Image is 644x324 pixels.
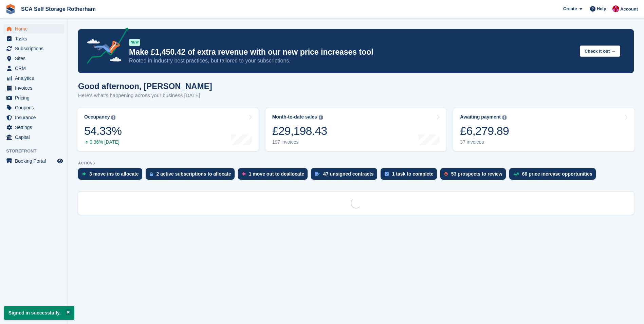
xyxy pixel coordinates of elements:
a: Preview store [56,157,64,165]
div: 66 price increase opportunities [522,171,592,177]
img: price-adjustments-announcement-icon-8257ccfd72463d97f412b2fc003d46551f7dbcb40ab6d574587a9cd5c0d94... [81,28,129,66]
div: 37 invoices [460,139,509,145]
div: 3 move ins to allocate [89,171,139,177]
span: Settings [15,123,56,132]
a: menu [3,83,64,93]
div: £29,198.43 [272,124,327,138]
img: Thomas Webb [612,5,619,12]
a: 1 move out to deallocate [238,168,311,183]
span: Insurance [15,113,56,122]
a: 53 prospects to review [440,168,509,183]
p: ACTIONS [78,161,634,165]
a: Occupancy 54.33% 0.36% [DATE] [77,108,259,151]
img: icon-info-grey-7440780725fd019a000dd9b08b2336e03edf1995a4989e88bcd33f0948082b44.svg [319,115,323,120]
img: move_outs_to_deallocate_icon-f764333ba52eb49d3ac5e1228854f67142a1ed5810a6f6cc68b1a99e826820c5.svg [242,172,245,176]
a: menu [3,73,64,83]
a: menu [3,123,64,132]
div: 2 active subscriptions to allocate [157,171,231,177]
div: 53 prospects to review [451,171,502,177]
div: 0.36% [DATE] [84,139,122,145]
span: Coupons [15,103,56,112]
div: £6,279.89 [460,124,509,138]
span: Sites [15,54,56,63]
img: prospect-51fa495bee0391a8d652442698ab0144808aea92771e9ea1ae160a38d050c398.svg [444,172,448,176]
img: icon-info-grey-7440780725fd019a000dd9b08b2336e03edf1995a4989e88bcd33f0948082b44.svg [111,115,115,120]
img: move_ins_to_allocate_icon-fdf77a2bb77ea45bf5b3d319d69a93e2d87916cf1d5bf7949dd705db3b84f3ca.svg [82,172,86,176]
div: Awaiting payment [460,114,501,120]
h1: Good afternoon, [PERSON_NAME] [78,82,212,91]
img: icon-info-grey-7440780725fd019a000dd9b08b2336e03edf1995a4989e88bcd33f0948082b44.svg [502,115,507,120]
a: menu [3,156,64,166]
a: menu [3,64,64,73]
a: 3 move ins to allocate [78,168,146,183]
div: Occupancy [84,114,110,120]
a: 47 unsigned contracts [311,168,381,183]
div: 197 invoices [272,139,327,145]
p: Rooted in industry best practices, but tailored to your subscriptions. [129,57,574,65]
span: Invoices [15,83,56,93]
img: task-75834270c22a3079a89374b754ae025e5fb1db73e45f91037f5363f120a921f8.svg [385,172,389,176]
a: menu [3,34,64,43]
div: 1 move out to deallocate [249,171,304,177]
span: Subscriptions [15,44,56,53]
img: price_increase_opportunities-93ffe204e8149a01c8c9dc8f82e8f89637d9d84a8eef4429ea346261dce0b2c0.svg [513,173,519,176]
a: Awaiting payment £6,279.89 37 invoices [453,108,634,151]
a: menu [3,44,64,53]
span: Booking Portal [15,156,56,166]
span: Capital [15,132,56,142]
span: Storefront [6,148,68,155]
a: menu [3,54,64,63]
div: Month-to-date sales [272,114,317,120]
a: SCA Self Storage Rotherham [18,3,98,15]
div: 1 task to complete [392,171,434,177]
span: Create [563,5,577,12]
div: NEW [129,39,140,46]
img: active_subscription_to_allocate_icon-d502201f5373d7db506a760aba3b589e785aa758c864c3986d89f69b8ff3... [150,172,153,176]
a: 66 price increase opportunities [509,168,599,183]
span: Help [597,5,606,12]
p: Here's what's happening across your business [DATE] [78,92,212,100]
a: Month-to-date sales £29,198.43 197 invoices [265,108,447,151]
span: Account [620,6,638,13]
p: Make £1,450.42 of extra revenue with our new price increases tool [129,47,574,57]
span: Pricing [15,93,56,103]
span: Analytics [15,73,56,83]
div: 54.33% [84,124,122,138]
p: Signed in successfully. [4,306,74,320]
span: Tasks [15,34,56,43]
div: 47 unsigned contracts [323,171,374,177]
a: menu [3,24,64,34]
a: 2 active subscriptions to allocate [146,168,238,183]
img: contract_signature_icon-13c848040528278c33f63329250d36e43548de30e8caae1d1a13099fd9432cc5.svg [315,172,320,176]
img: stora-icon-8386f47178a22dfd0bd8f6a31ec36ba5ce8667c1dd55bd0f319d3a0aa187defe.svg [5,4,16,14]
span: CRM [15,64,56,73]
a: menu [3,113,64,122]
span: Home [15,24,56,34]
button: Check it out → [580,46,620,57]
a: menu [3,132,64,142]
a: 1 task to complete [381,168,440,183]
a: menu [3,103,64,112]
a: menu [3,93,64,103]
